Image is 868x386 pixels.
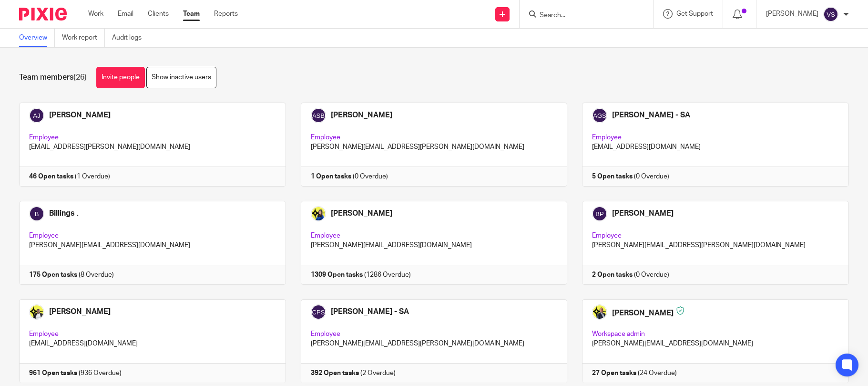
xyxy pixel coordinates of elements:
[766,9,818,19] p: [PERSON_NAME]
[88,9,103,19] a: Work
[214,9,238,19] a: Reports
[148,9,169,19] a: Clients
[62,29,105,47] a: Work report
[19,29,55,47] a: Overview
[823,7,838,22] img: svg%3E
[118,9,133,19] a: Email
[96,67,145,88] a: Invite people
[19,73,87,83] h1: Team members
[19,8,67,21] img: Pixie
[183,9,200,19] a: Team
[539,11,624,20] input: Search
[676,10,713,17] span: Get Support
[73,73,87,81] span: (26)
[146,67,216,88] a: Show inactive users
[112,29,149,47] a: Audit logs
